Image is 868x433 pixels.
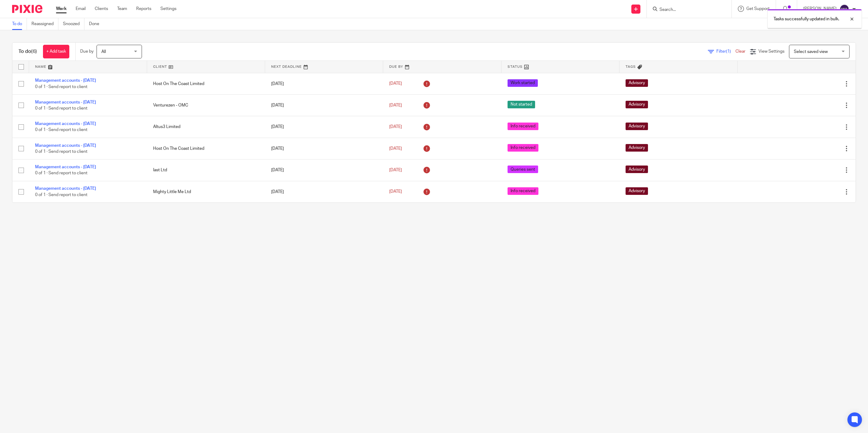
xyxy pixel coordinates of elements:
span: Queries sent [508,166,538,173]
a: Email [76,6,86,12]
a: Management accounts - [DATE] [35,122,96,126]
td: [DATE] [265,138,383,159]
td: Altus3 Limited [147,116,265,138]
p: Due by [80,48,94,54]
td: [DATE] [265,94,383,116]
span: Tags [626,65,636,68]
span: Advisory [626,123,648,130]
span: 0 of 1 · Send report to client [35,85,87,89]
span: 0 of 1 · Send report to client [35,193,87,197]
span: [DATE] [389,82,402,86]
a: Management accounts - [DATE] [35,143,96,148]
td: Host On The Coast Limited [147,73,265,94]
span: (1) [726,49,731,54]
span: Info received [508,187,538,195]
span: Advisory [626,144,648,152]
td: [DATE] [265,181,383,202]
a: + Add task [43,45,69,58]
a: Management accounts - [DATE] [35,78,96,83]
a: Reassigned [31,18,58,30]
img: svg%3E [840,4,849,14]
td: Mighty Little Me Ltd [147,181,265,202]
p: Tasks successfully updated in bulk. [774,16,839,22]
span: [DATE] [389,190,402,194]
span: 0 of 1 · Send report to client [35,171,87,175]
span: Work started [508,79,538,87]
span: 0 of 1 · Send report to client [35,128,87,132]
td: Venturezen - OMC [147,94,265,116]
span: All [101,50,106,54]
span: [DATE] [389,103,402,107]
span: View Settings [758,49,784,54]
span: Select saved view [794,50,828,54]
h1: To do [18,48,37,55]
span: Not started [508,101,535,108]
a: Done [89,18,104,30]
span: [DATE] [389,168,402,172]
a: Management accounts - [DATE] [35,186,96,191]
span: Info received [508,144,538,152]
a: Reports [136,6,151,12]
a: Settings [160,6,176,12]
td: [DATE] [265,159,383,181]
span: (6) [31,49,37,54]
span: [DATE] [389,146,402,151]
span: 0 of 1 · Send report to client [35,149,87,154]
span: Info received [508,123,538,130]
span: Advisory [626,79,648,87]
span: Advisory [626,166,648,173]
a: To do [12,18,27,30]
img: Pixie [12,5,42,13]
a: Team [117,6,127,12]
a: Clients [95,6,108,12]
td: [DATE] [265,116,383,138]
a: Management accounts - [DATE] [35,165,96,169]
td: Iast Ltd [147,159,265,181]
td: Host On The Coast Limited [147,138,265,159]
span: Filter [716,49,735,54]
a: Work [56,6,67,12]
span: Advisory [626,187,648,195]
span: 0 of 1 · Send report to client [35,106,87,110]
span: Advisory [626,101,648,108]
a: Clear [735,49,745,54]
td: [DATE] [265,73,383,94]
a: Management accounts - [DATE] [35,100,96,104]
span: [DATE] [389,125,402,129]
a: Snoozed [63,18,84,30]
